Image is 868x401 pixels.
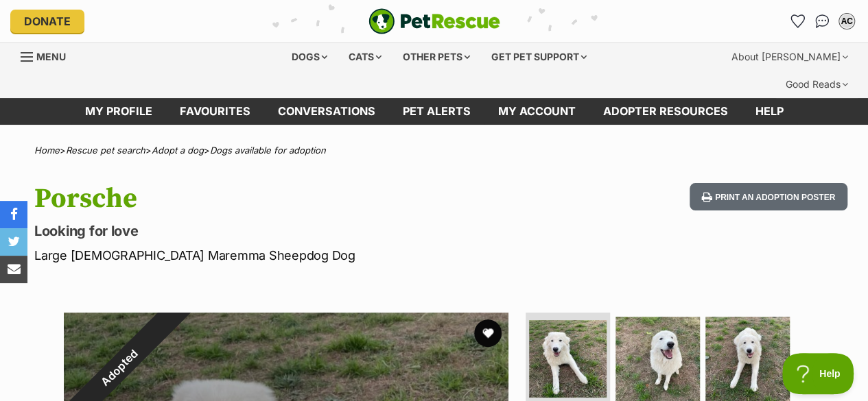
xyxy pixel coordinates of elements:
span: Menu [36,51,66,62]
a: Home [34,145,60,156]
a: Adopt a dog [152,145,204,156]
h1: Porsche [34,183,530,215]
a: Donate [10,10,84,33]
a: PetRescue [368,8,500,34]
a: Menu [21,43,75,68]
a: Favourites [166,98,264,125]
a: conversations [264,98,389,125]
img: Photo of Porsche [705,317,790,401]
button: Print an adoption poster [690,183,847,211]
img: logo-e224e6f780fb5917bec1dbf3a21bbac754714ae5b6737aabdf751b685950b380.svg [368,8,500,34]
div: Dogs [282,43,337,71]
div: AC [840,14,854,28]
img: Photo of Porsche [529,320,607,398]
a: Dogs available for adoption [210,145,326,156]
div: Good Reads [776,71,858,98]
p: Large [DEMOGRAPHIC_DATA] Maremma Sheepdog Dog [34,246,530,265]
img: chat-41dd97257d64d25036548639549fe6c8038ab92f7586957e7f3b1b290dea8141.svg [815,14,830,28]
a: My profile [71,98,166,125]
img: Photo of Porsche [615,317,700,401]
a: My account [484,98,589,125]
a: Rescue pet search [66,145,145,156]
a: Help [742,98,797,125]
a: Pet alerts [389,98,484,125]
iframe: Help Scout Beacon - Open [782,353,854,394]
div: About [PERSON_NAME] [722,43,858,71]
div: Get pet support [482,43,596,71]
button: favourite [474,319,502,347]
button: My account [836,10,858,32]
div: Other pets [393,43,480,71]
a: Adopter resources [589,98,742,125]
a: Favourites [786,10,808,32]
div: Cats [339,43,391,71]
ul: Account quick links [786,10,858,32]
a: Conversations [811,10,833,32]
p: Looking for love [34,221,530,241]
